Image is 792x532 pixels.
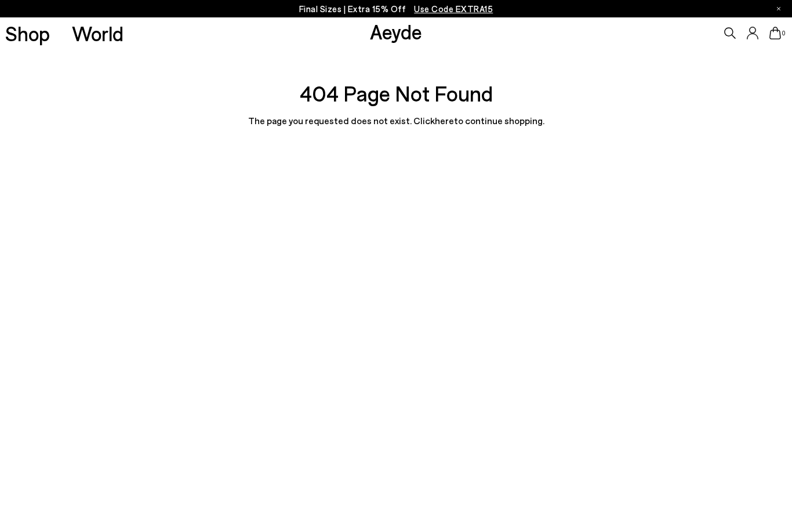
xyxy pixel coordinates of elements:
[5,23,50,44] a: Shop
[435,115,454,126] a: here
[414,3,493,14] span: Navigate to /collections/ss25-final-sizes
[72,23,123,44] a: World
[213,113,580,128] p: The page you requested does not exist. Click to continue shopping.
[213,78,580,108] h2: 404 Page Not Found
[370,19,422,44] a: Aeyde
[769,27,781,39] a: 0
[299,2,493,16] p: Final Sizes | Extra 15% Off
[781,30,787,37] span: 0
